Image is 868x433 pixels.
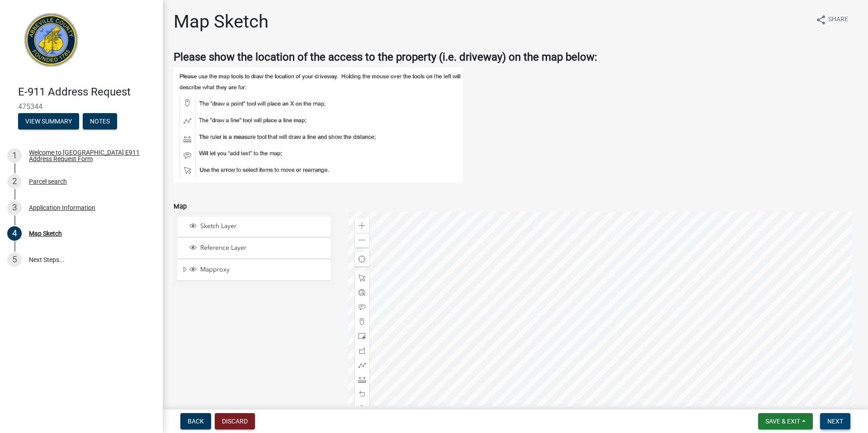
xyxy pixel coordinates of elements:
[174,51,597,63] strong: Please show the location of the access to the property (i.e. driveway) on the map below:
[83,113,117,129] button: Notes
[188,222,327,231] div: Sketch Layer
[198,266,327,274] span: Mapproxy
[820,413,850,429] button: Next
[7,148,22,163] div: 1
[7,252,22,267] div: 5
[198,222,327,230] span: Sketch Layer
[180,413,211,429] button: Back
[29,178,67,185] div: Parcel search
[758,413,813,429] button: Save & Exit
[181,266,188,275] span: Expand
[178,238,330,259] li: Reference Layer
[188,244,327,253] div: Reference Layer
[765,418,800,425] span: Save & Exit
[29,205,95,211] div: Application Information
[828,14,848,25] span: Share
[174,11,269,33] h1: Map Sketch
[177,214,331,284] ul: Layer List
[215,413,255,429] button: Discard
[355,219,369,233] div: Zoom in
[355,252,369,266] div: Find my location
[18,118,79,125] wm-modal-confirm: Summary
[827,418,843,425] span: Next
[7,174,22,189] div: 2
[18,113,79,129] button: View Summary
[178,260,330,281] li: Mapproxy
[29,149,148,162] div: Welcome to [GEOGRAPHIC_DATA] E911 Address Request Form
[198,244,327,252] span: Reference Layer
[29,230,62,237] div: Map Sketch
[174,204,187,210] label: Map
[174,67,463,183] img: map_tools_help-sm_24441579-28a2-454c-9132-f70407ae53ac.jpg
[188,418,204,425] span: Back
[355,233,369,247] div: Zoom out
[7,226,22,241] div: 4
[808,11,855,29] button: shareShare
[18,10,85,76] img: Abbeville County, South Carolina
[7,200,22,215] div: 3
[83,118,117,125] wm-modal-confirm: Notes
[816,14,826,25] i: share
[188,266,327,275] div: Mapproxy
[18,86,156,99] h4: E-911 Address Request
[178,217,330,237] li: Sketch Layer
[18,102,145,111] span: 475344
